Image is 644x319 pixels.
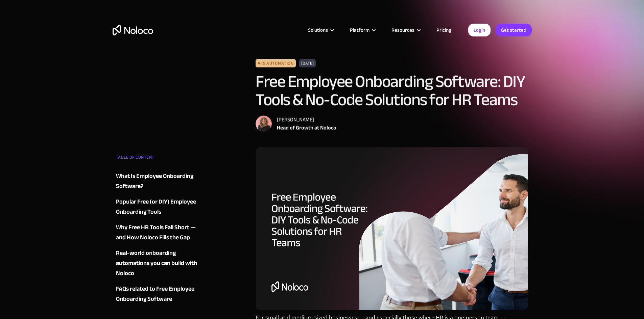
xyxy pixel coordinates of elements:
div: Platform [341,26,383,34]
a: Popular Free (or DIY) Employee Onboarding Tools [116,197,198,217]
a: Pricing [428,26,460,34]
div: Resources [391,26,414,34]
div: Platform [350,26,369,34]
a: Login [468,24,491,36]
div: Solutions [308,26,328,34]
div: Head of Growth at Noloco [277,124,336,132]
div: [PERSON_NAME] [277,115,336,124]
a: Get started [496,24,532,36]
a: Real-world onboarding automations you can build with Noloco [116,248,198,278]
div: Resources [383,26,428,34]
div: Solutions [300,26,341,34]
a: What Is Employee Onboarding Software? [116,171,198,191]
div: TABLE OF CONTENT [116,152,198,166]
a: FAQs related to Free Employee Onboarding Software [116,284,198,304]
a: Why Free HR Tools Fall Short — and How Noloco Fills the Gap [116,222,198,243]
a: home [113,25,153,35]
h1: Free Employee Onboarding Software: DIY Tools & No-Code Solutions for HR Teams [256,72,528,109]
